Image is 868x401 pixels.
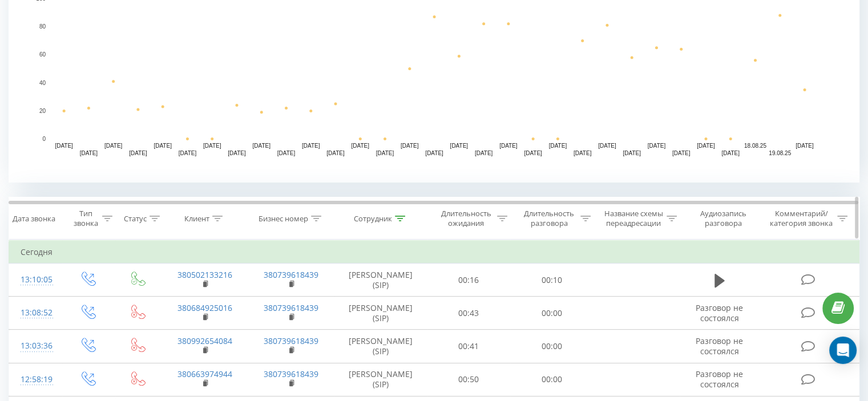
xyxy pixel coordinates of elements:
text: [DATE] [80,150,98,156]
text: 80 [39,23,46,30]
text: [DATE] [104,143,123,149]
div: 12:58:19 [21,368,51,391]
td: 00:00 [510,297,593,330]
text: 18.08.25 [744,143,766,149]
div: Open Intercom Messenger [829,337,857,364]
div: Длительность разговора [520,209,578,228]
text: [DATE] [203,143,221,149]
td: 00:43 [427,297,510,330]
text: [DATE] [252,143,271,149]
text: [DATE] [574,150,592,156]
div: Комментарий/категория звонка [768,209,834,228]
text: [DATE] [376,150,394,156]
a: 380684925016 [177,302,232,313]
td: 00:50 [427,363,510,396]
div: Бизнес номер [259,214,308,224]
text: [DATE] [648,143,666,149]
text: [DATE] [179,150,197,156]
text: [DATE] [154,143,172,149]
div: Аудиозапись разговора [690,209,757,228]
a: 380739618439 [264,335,318,346]
text: [DATE] [475,150,493,156]
a: 380663974944 [177,368,232,379]
text: [DATE] [351,143,369,149]
a: 380739618439 [264,269,318,280]
div: Статус [124,214,147,224]
text: [DATE] [277,150,296,156]
text: [DATE] [721,150,740,156]
span: Разговор не состоялся [696,302,743,323]
div: 13:08:52 [21,302,51,324]
td: 00:00 [510,363,593,396]
span: Разговор не состоялся [696,368,743,390]
text: [DATE] [672,150,691,156]
div: Клиент [184,214,209,224]
text: [DATE] [524,150,542,156]
div: Сотрудник [354,214,392,224]
div: 13:03:36 [21,335,51,357]
td: [PERSON_NAME] (SIP) [334,264,427,297]
td: [PERSON_NAME] (SIP) [334,330,427,363]
text: [DATE] [499,143,518,149]
text: 19.08.25 [769,150,791,156]
text: [DATE] [228,150,246,156]
td: 00:00 [510,330,593,363]
td: 00:16 [427,264,510,297]
a: 380739618439 [264,368,318,379]
span: Разговор не состоялся [696,335,743,357]
text: 40 [39,80,46,86]
td: 00:10 [510,264,593,297]
text: [DATE] [697,143,715,149]
a: 380502133216 [177,269,232,280]
text: [DATE] [302,143,320,149]
a: 380739618439 [264,302,318,313]
td: Сегодня [9,241,859,264]
text: 0 [42,136,46,142]
td: [PERSON_NAME] (SIP) [334,363,427,396]
div: Тип звонка [72,209,99,228]
div: Дата звонка [13,214,55,224]
a: 380992654084 [177,335,232,346]
text: [DATE] [129,150,147,156]
td: [PERSON_NAME] (SIP) [334,297,427,330]
text: [DATE] [623,150,641,156]
text: [DATE] [401,143,419,149]
div: Длительность ожидания [438,209,495,228]
text: [DATE] [598,143,616,149]
text: [DATE] [549,143,567,149]
td: 00:41 [427,330,510,363]
div: 13:10:05 [21,269,51,291]
text: 60 [39,52,46,58]
text: [DATE] [326,150,345,156]
text: [DATE] [450,143,469,149]
text: [DATE] [55,143,73,149]
text: [DATE] [425,150,443,156]
text: 20 [39,108,46,114]
text: [DATE] [796,143,814,149]
div: Название схемы переадресации [604,209,664,228]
